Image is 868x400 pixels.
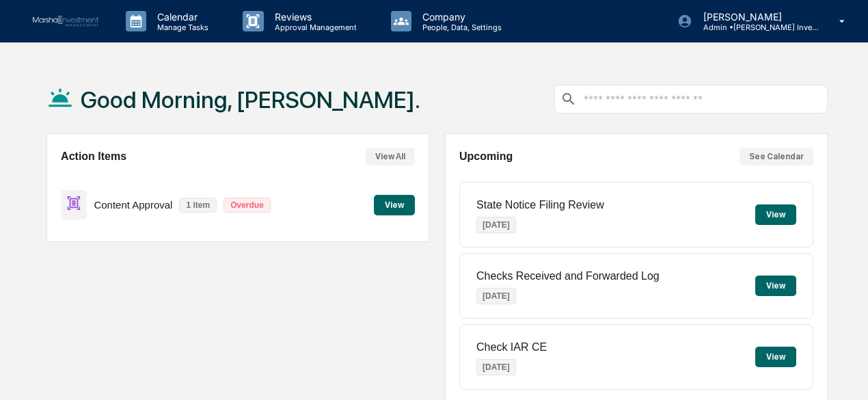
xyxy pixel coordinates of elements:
h2: Action Items [61,150,126,163]
p: Checks Received and Forwarded Log [476,270,660,282]
img: logo [33,16,98,27]
h2: Upcoming [459,150,513,163]
p: State Notice Filing Review [476,199,604,211]
p: [DATE] [476,359,516,375]
h1: Good Morning, [PERSON_NAME]. [81,86,420,114]
button: View [755,347,796,367]
p: Calendar [146,11,215,23]
p: Admin • [PERSON_NAME] Investment Management [692,23,819,32]
button: View [755,276,796,296]
p: Approval Management [264,23,364,32]
button: See Calendar [740,148,813,165]
p: Overdue [223,198,271,213]
p: Reviews [264,11,364,23]
p: Manage Tasks [146,23,215,32]
p: Content Approval [94,199,172,211]
p: [DATE] [476,217,516,233]
p: People, Data, Settings [411,23,508,32]
p: [PERSON_NAME] [692,11,819,23]
p: Company [411,11,508,23]
button: View [374,195,415,215]
button: View All [366,148,415,165]
p: 1 item [179,198,217,213]
p: Check IAR CE [476,341,547,354]
iframe: Open customer support [824,355,861,392]
a: View [374,198,415,211]
button: View [755,204,796,225]
p: [DATE] [476,288,516,304]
